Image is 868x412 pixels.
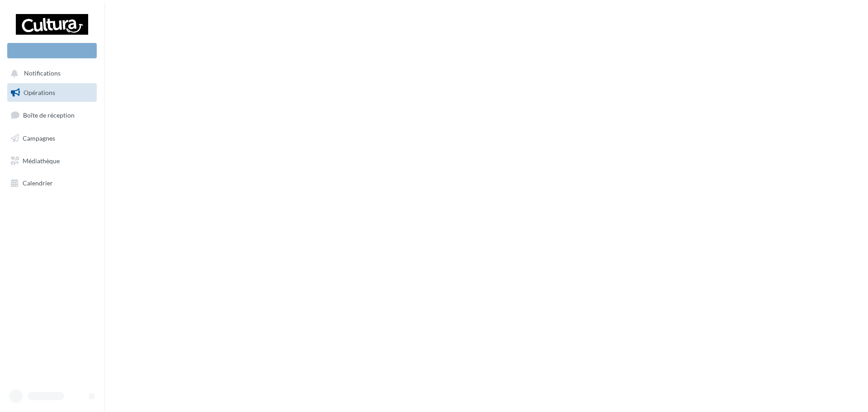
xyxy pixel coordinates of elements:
span: Campagnes [23,134,55,142]
a: Calendrier [5,174,99,193]
span: Notifications [24,70,61,77]
a: Campagnes [5,129,99,148]
span: Calendrier [23,179,53,187]
a: Boîte de réception [5,105,99,125]
span: Médiathèque [23,156,60,164]
span: Opérations [24,89,55,96]
a: Médiathèque [5,152,99,170]
a: Opérations [5,83,99,102]
div: Nouvelle campagne [7,43,97,58]
span: Boîte de réception [23,111,75,119]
